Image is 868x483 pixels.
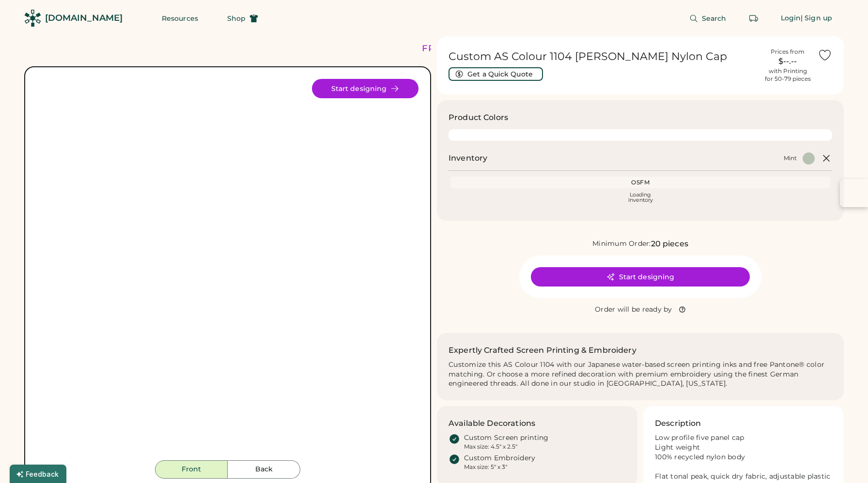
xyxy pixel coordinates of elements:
div: 1104 Style Image [37,79,418,460]
span: Shop [227,15,246,22]
div: Max size: 4.5" x 2.5" [464,443,517,451]
div: Prices from [771,48,805,56]
h2: Inventory [449,152,487,164]
button: Retrieve an order [744,9,763,28]
div: | Sign up [801,14,832,23]
div: Customize this AS Colour 1104 with our Japanese water-based screen printing inks and free Pantone... [449,360,832,389]
h3: Product Colors [449,112,508,123]
div: Max size: 5" x 3" [464,463,507,471]
img: 1104 - Mint Front Image [37,79,418,460]
div: [DOMAIN_NAME] [45,12,123,24]
h2: Expertly Crafted Screen Printing & Embroidery [449,345,636,356]
div: $--.-- [763,56,812,67]
button: Search [678,9,738,28]
button: Start designing [531,267,750,287]
div: 20 pieces [651,238,688,250]
img: Rendered Logo - Screens [24,10,41,27]
button: Resources [150,9,210,28]
button: Open Sortd panel [840,179,868,207]
div: Loading Inventory [628,192,653,203]
div: with Printing for 50-79 pieces [765,67,811,83]
div: Custom Screen printing [464,433,549,443]
div: Order will be ready by [595,305,672,315]
span: Search [702,15,727,22]
div: Custom Embroidery [464,453,535,463]
div: Minimum Order: [592,239,651,249]
button: Shop [216,9,270,28]
div: Mint [784,154,797,162]
div: Login [781,14,801,23]
button: Front [155,460,228,479]
div: OSFM [452,179,828,186]
button: Back [228,460,300,479]
h1: Custom AS Colour 1104 [PERSON_NAME] Nylon Cap [449,50,758,63]
h3: Description [655,418,701,429]
button: Get a Quick Quote [449,67,543,81]
button: Start designing [312,79,418,98]
h3: Available Decorations [449,418,535,429]
div: FREE SHIPPING [422,42,505,55]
